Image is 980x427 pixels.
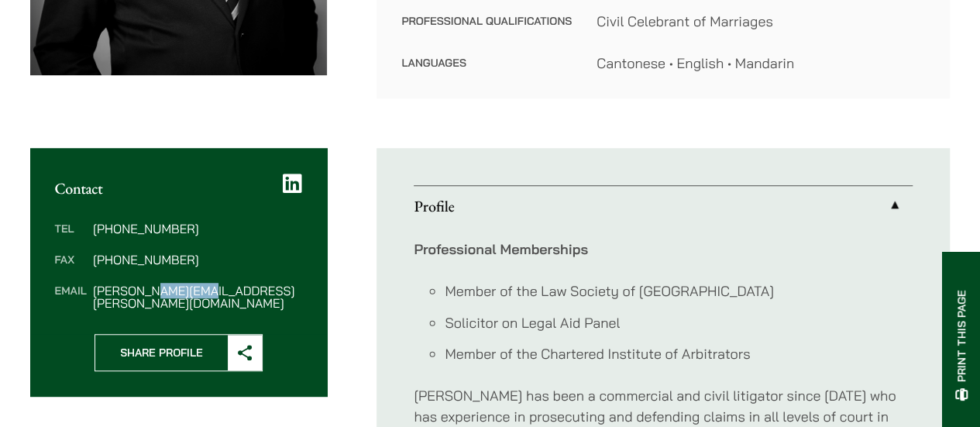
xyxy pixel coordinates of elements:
[55,253,87,284] dt: Fax
[55,222,87,253] dt: Tel
[445,312,913,333] li: Solicitor on Legal Aid Panel
[597,53,925,74] dd: Cantonese • English • Mandarin
[95,335,228,370] span: Share Profile
[95,334,263,371] button: Share Profile
[55,179,303,198] h2: Contact
[93,222,302,235] dd: [PHONE_NUMBER]
[55,284,87,309] dt: Email
[93,253,302,266] dd: [PHONE_NUMBER]
[445,343,913,364] li: Member of the Chartered Institute of Arbitrators
[401,53,572,74] dt: Languages
[401,11,572,53] dt: Professional Qualifications
[445,281,913,301] li: Member of the Law Society of [GEOGRAPHIC_DATA]
[597,11,925,32] dd: Civil Celebrant of Marriages
[414,186,913,226] a: Profile
[414,240,588,258] strong: Professional Memberships
[93,284,302,309] dd: [PERSON_NAME][EMAIL_ADDRESS][PERSON_NAME][DOMAIN_NAME]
